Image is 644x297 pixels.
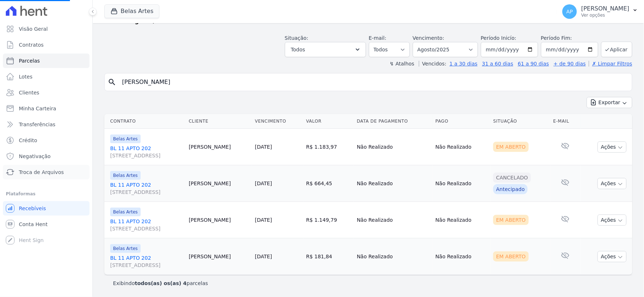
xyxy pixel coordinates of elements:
[493,142,529,152] div: Em Aberto
[587,97,632,108] button: Exportar
[255,181,272,186] a: [DATE]
[108,78,116,86] i: search
[493,251,529,262] div: Em Aberto
[354,238,433,275] td: Não Realizado
[110,135,141,143] span: Belas Artes
[186,238,252,275] td: [PERSON_NAME]
[3,54,90,68] a: Parcelas
[19,205,46,212] span: Recebíveis
[433,238,490,275] td: Não Realizado
[291,45,305,54] span: Todos
[601,42,632,57] button: Aplicar
[482,61,513,67] a: 31 a 60 dias
[303,114,354,129] th: Valor
[3,217,90,232] a: Conta Hent
[3,133,90,148] a: Crédito
[3,149,90,164] a: Negativação
[110,262,183,269] span: [STREET_ADDRESS]
[303,238,354,275] td: R$ 181,84
[598,215,627,226] button: Ações
[19,153,51,160] span: Negativação
[3,69,90,84] a: Lotes
[110,181,183,196] a: BL 11 APTO 202[STREET_ADDRESS]
[493,173,531,183] div: Cancelado
[518,61,549,67] a: 61 a 90 dias
[493,215,529,225] div: Em Aberto
[110,171,141,180] span: Belas Artes
[303,202,354,238] td: R$ 1.149,79
[433,114,490,129] th: Pago
[481,35,516,41] label: Período Inicío:
[19,57,40,64] span: Parcelas
[303,165,354,202] td: R$ 664,45
[19,105,56,112] span: Minha Carteira
[433,165,490,202] td: Não Realizado
[252,114,303,129] th: Vencimento
[3,101,90,116] a: Minha Carteira
[3,165,90,179] a: Troca de Arquivos
[186,129,252,165] td: [PERSON_NAME]
[3,201,90,216] a: Recebíveis
[104,114,186,129] th: Contrato
[354,165,433,202] td: Não Realizado
[589,61,632,67] a: ✗ Limpar Filtros
[3,117,90,132] a: Transferências
[186,165,252,202] td: [PERSON_NAME]
[255,254,272,259] a: [DATE]
[285,35,308,41] label: Situação:
[3,85,90,100] a: Clientes
[3,22,90,36] a: Visão Geral
[598,141,627,153] button: Ações
[369,35,387,41] label: E-mail:
[413,35,444,41] label: Vencimento:
[110,225,183,232] span: [STREET_ADDRESS]
[354,202,433,238] td: Não Realizado
[19,169,64,176] span: Troca de Arquivos
[433,129,490,165] td: Não Realizado
[186,114,252,129] th: Cliente
[110,145,183,159] a: BL 11 APTO 202[STREET_ADDRESS]
[581,5,630,12] p: [PERSON_NAME]
[110,254,183,269] a: BL 11 APTO 202[STREET_ADDRESS]
[19,121,55,128] span: Transferências
[354,114,433,129] th: Data de Pagamento
[19,221,47,228] span: Conta Hent
[110,218,183,232] a: BL 11 APTO 202[STREET_ADDRESS]
[110,244,141,253] span: Belas Artes
[566,9,573,14] span: AP
[493,184,528,194] div: Antecipado
[557,1,644,22] button: AP [PERSON_NAME] Ver opções
[19,25,48,33] span: Visão Geral
[581,12,630,18] p: Ver opções
[104,4,159,18] button: Belas Artes
[303,129,354,165] td: R$ 1.183,97
[19,41,43,48] span: Contratos
[118,75,629,89] input: Buscar por nome do lote ou do cliente
[433,202,490,238] td: Não Realizado
[19,73,33,80] span: Lotes
[110,188,183,196] span: [STREET_ADDRESS]
[390,61,414,67] label: ↯ Atalhos
[450,61,478,67] a: 1 a 30 dias
[110,152,183,159] span: [STREET_ADDRESS]
[554,61,586,67] a: + de 90 dias
[3,38,90,52] a: Contratos
[598,178,627,189] button: Ações
[255,144,272,150] a: [DATE]
[113,280,208,287] p: Exibindo parcelas
[110,208,141,216] span: Belas Artes
[255,217,272,223] a: [DATE]
[598,251,627,262] button: Ações
[354,129,433,165] td: Não Realizado
[490,114,550,129] th: Situação
[285,42,366,57] button: Todos
[135,280,187,286] b: todos(as) os(as) 4
[541,34,598,42] label: Período Fim:
[19,89,39,96] span: Clientes
[19,137,37,144] span: Crédito
[6,190,87,198] div: Plataformas
[186,202,252,238] td: [PERSON_NAME]
[419,61,446,67] label: Vencidos:
[550,114,581,129] th: E-mail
